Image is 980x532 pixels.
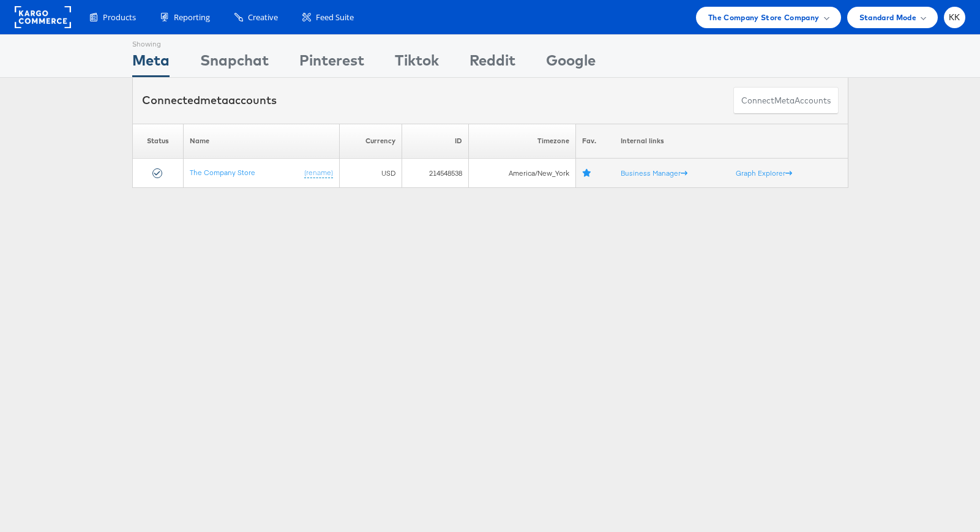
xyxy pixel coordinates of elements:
[339,159,402,188] td: USD
[621,168,687,178] a: Business Manager
[174,12,210,23] span: Reporting
[402,124,468,159] th: ID
[339,124,402,159] th: Currency
[200,50,269,77] div: Snapchat
[132,35,170,50] div: Showing
[299,50,364,77] div: Pinterest
[190,168,255,177] a: The Company Store
[469,159,576,188] td: America/New_York
[132,50,170,77] div: Meta
[183,124,339,159] th: Name
[708,11,820,24] span: The Company Store Company
[132,124,183,159] th: Status
[103,12,136,23] span: Products
[469,124,576,159] th: Timezone
[736,168,792,178] a: Graph Explorer
[949,13,960,21] span: KK
[402,159,468,188] td: 214548538
[200,93,228,107] span: meta
[395,50,439,77] div: Tiktok
[859,11,916,24] span: Standard Mode
[733,87,839,114] button: ConnectmetaAccounts
[248,12,278,23] span: Creative
[469,50,515,77] div: Reddit
[316,12,354,23] span: Feed Suite
[774,95,795,107] span: meta
[304,168,333,178] a: (rename)
[142,92,277,108] div: Connected accounts
[546,50,596,77] div: Google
